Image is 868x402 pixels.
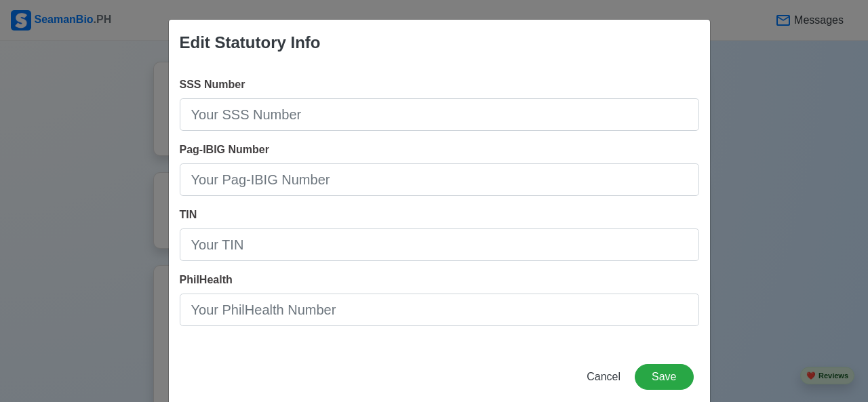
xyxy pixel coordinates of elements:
span: TIN [180,209,197,220]
span: Cancel [587,371,620,382]
div: Edit Statutory Info [180,31,321,55]
input: Your SSS Number [180,98,699,131]
span: Pag-IBIG Number [180,144,269,155]
span: SSS Number [180,79,245,90]
input: Your TIN [180,228,699,261]
button: Save [635,364,693,390]
span: PhilHealth [180,274,233,285]
input: Your PhilHealth Number [180,294,699,326]
input: Your Pag-IBIG Number [180,163,699,196]
button: Cancel [578,364,629,390]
